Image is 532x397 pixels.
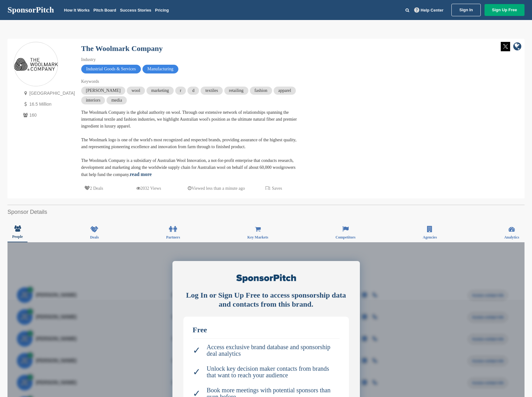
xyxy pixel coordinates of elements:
[130,172,152,177] a: read more
[81,56,300,63] div: Industry
[423,235,437,239] span: Agencies
[193,347,201,354] span: ✓
[247,235,268,239] span: Key Markets
[90,235,99,239] span: Deals
[107,96,127,104] span: media
[7,208,525,216] h2: Sponsor Details
[22,100,75,108] p: 16.5 Million
[155,8,169,13] a: Pricing
[193,390,201,397] span: ✓
[147,87,174,95] span: marketing
[501,42,510,51] img: Twitter white
[22,89,75,97] p: [GEOGRAPHIC_DATA]
[187,87,199,95] span: d
[12,235,23,239] span: People
[250,87,272,95] span: fashion
[81,78,300,85] div: Keywords
[120,8,151,13] a: Success Stories
[64,8,90,13] a: How It Works
[224,87,248,95] span: retailing
[504,235,519,239] span: Analytics
[266,184,282,192] p: 1 Saves
[336,235,355,239] span: Competitors
[193,326,340,334] div: Free
[81,65,141,73] span: Industrial Goods & Services
[93,8,116,13] a: Pitch Board
[188,184,245,192] p: Viewed less than a minute ago
[193,341,340,360] li: Access exclusive brand database and sponsorship deal analytics
[166,235,180,239] span: Partners
[193,369,201,375] span: ✓
[127,87,145,95] span: wool
[485,4,525,16] a: Sign Up Free
[81,96,105,104] span: interiors
[81,44,163,53] a: The Woolmark Company
[22,111,75,119] p: 160
[201,87,222,95] span: textiles
[14,43,58,86] img: Sponsorpitch & The Woolmark Company
[274,87,296,95] span: apparel
[81,87,125,95] span: [PERSON_NAME]
[451,4,480,16] a: Sign In
[81,109,300,178] div: The Woolmark Company is the global authority on wool. Through our extensive network of relationsh...
[413,7,445,14] a: Help Center
[193,362,340,382] li: Unlock key decision maker contacts from brands that want to reach your audience
[84,184,103,192] p: 2 Deals
[513,42,521,52] a: company link
[7,6,54,14] a: SponsorPitch
[175,87,186,95] span: r
[136,184,161,192] p: 2032 Views
[183,291,349,309] div: Log In or Sign Up Free to access sponsorship data and contacts from this brand.
[142,65,178,73] span: Manufacturing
